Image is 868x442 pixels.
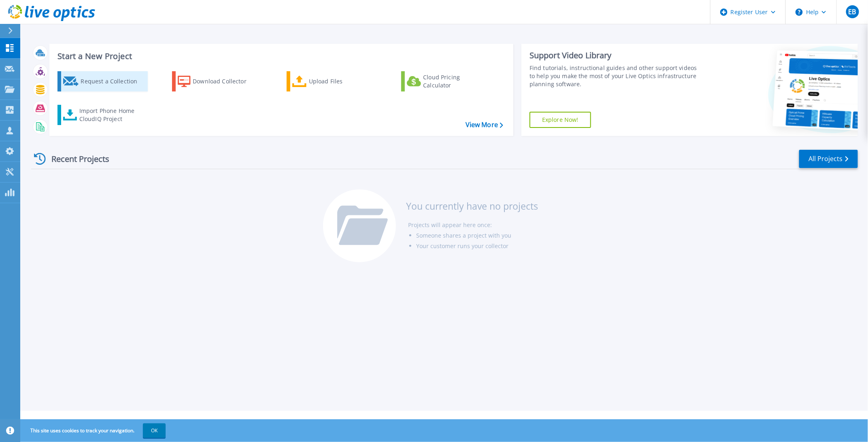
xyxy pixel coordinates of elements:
[406,202,538,210] h3: You currently have no projects
[57,52,503,61] h3: Start a New Project
[401,71,491,91] a: Cloud Pricing Calculator
[530,64,702,88] div: Find tutorials, instructional guides and other support videos to help you make the most of your L...
[31,149,120,169] div: Recent Projects
[309,73,374,89] div: Upload Files
[193,73,257,89] div: Download Collector
[81,73,145,89] div: Request a Collection
[799,150,858,168] a: All Projects
[287,71,377,91] a: Upload Files
[22,423,166,438] span: This site uses cookies to track your navigation.
[408,220,538,230] li: Projects will appear here once:
[466,121,503,129] a: View More
[423,73,488,89] div: Cloud Pricing Calculator
[79,107,143,123] div: Import Phone Home CloudIQ Project
[530,50,702,61] div: Support Video Library
[416,230,538,241] li: Someone shares a project with you
[530,112,591,128] a: Explore Now!
[57,71,148,91] a: Request a Collection
[143,423,166,438] button: OK
[849,8,856,15] span: EB
[172,71,262,91] a: Download Collector
[416,241,538,251] li: Your customer runs your collector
